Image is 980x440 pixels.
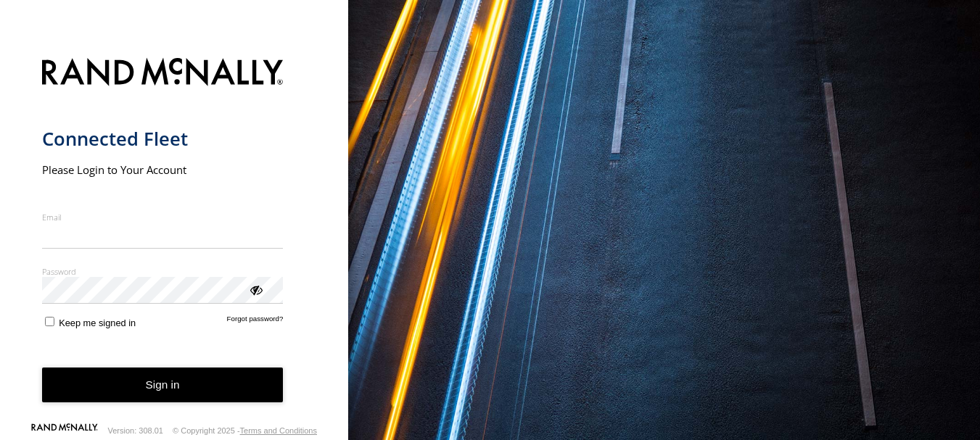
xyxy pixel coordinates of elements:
[42,49,307,426] form: main
[240,426,317,435] a: Terms and Conditions
[42,55,284,92] img: Rand McNally
[227,315,284,328] a: Forgot password?
[42,212,284,223] label: Email
[42,127,284,151] h1: Connected Fleet
[42,162,284,177] h2: Please Login to Your Account
[173,426,317,435] div: © Copyright 2025 -
[108,426,163,435] div: Version: 308.01
[42,266,284,277] label: Password
[42,368,284,403] button: Sign in
[31,423,98,438] a: Visit our Website
[248,282,263,296] div: ViewPassword
[59,317,136,328] span: Keep me signed in
[45,317,54,326] input: Keep me signed in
